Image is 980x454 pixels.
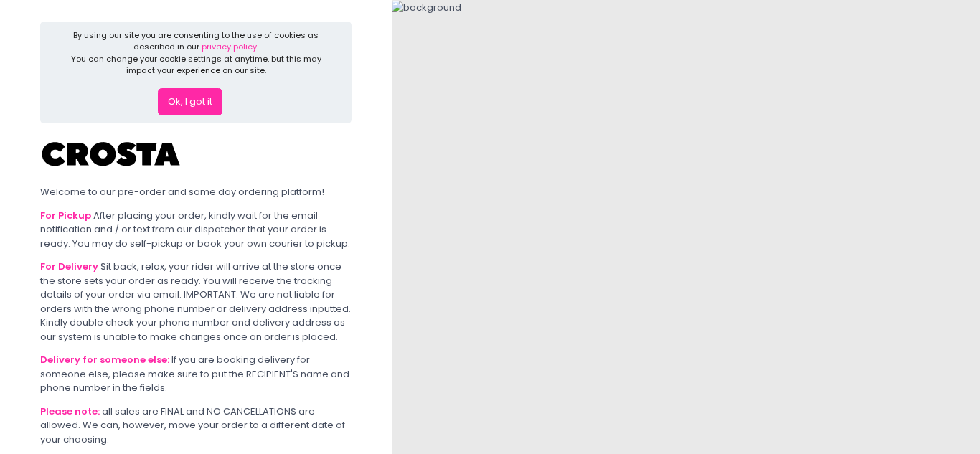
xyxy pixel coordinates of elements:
div: If you are booking delivery for someone else, please make sure to put the RECIPIENT'S name and ph... [40,353,352,395]
div: By using our site you are consenting to the use of cookies as described in our You can change you... [65,29,328,77]
img: Crosta Pizzeria [40,133,184,176]
div: all sales are FINAL and NO CANCELLATIONS are allowed. We can, however, move your order to a diffe... [40,405,352,447]
div: Sit back, relax, your rider will arrive at the store once the store sets your order as ready. You... [40,260,352,344]
b: For Pickup [40,209,91,222]
b: Please note: [40,405,100,418]
button: Ok, I got it [158,88,222,115]
b: For Delivery [40,260,98,273]
img: background [392,1,461,15]
div: After placing your order, kindly wait for the email notification and / or text from our dispatche... [40,209,352,251]
div: Welcome to our pre-order and same day ordering platform! [40,185,352,199]
b: Delivery for someone else: [40,353,169,366]
a: privacy policy. [202,41,258,52]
